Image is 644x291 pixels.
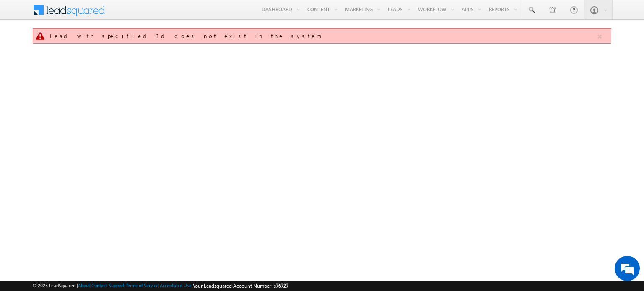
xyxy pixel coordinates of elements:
span: 76727 [276,283,288,289]
a: Contact Support [91,283,125,288]
a: About [78,283,90,288]
span: Your Leadsquared Account Number is [193,283,288,289]
div: Lead with specified Id does not exist in the system [50,32,596,40]
a: Acceptable Use [160,283,192,288]
span: © 2025 LeadSquared | | | | | [32,282,288,290]
a: Terms of Service [126,283,158,288]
